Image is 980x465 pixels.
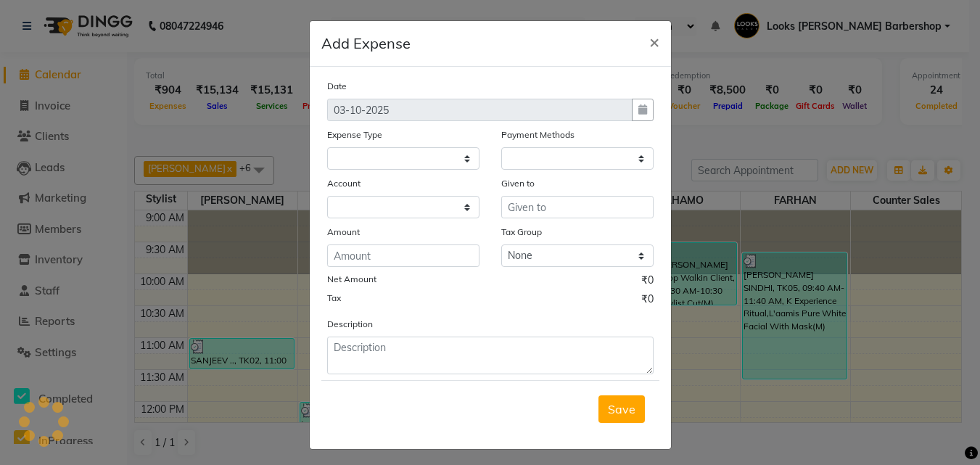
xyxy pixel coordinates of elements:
[638,21,671,62] button: Close
[327,226,360,239] label: Amount
[641,273,654,292] span: ₹0
[327,128,382,141] label: Expense Type
[641,292,654,310] span: ₹0
[327,273,376,286] label: Net Amount
[501,196,654,218] input: Given to
[321,33,411,54] h5: Add Expense
[327,292,341,305] label: Tax
[501,128,575,141] label: Payment Methods
[327,244,479,267] input: Amount
[608,402,635,416] span: Save
[598,395,645,423] button: Save
[649,30,659,52] span: ×
[327,318,373,331] label: Description
[327,80,347,93] label: Date
[501,177,535,190] label: Given to
[501,226,542,239] label: Tax Group
[327,177,361,190] label: Account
